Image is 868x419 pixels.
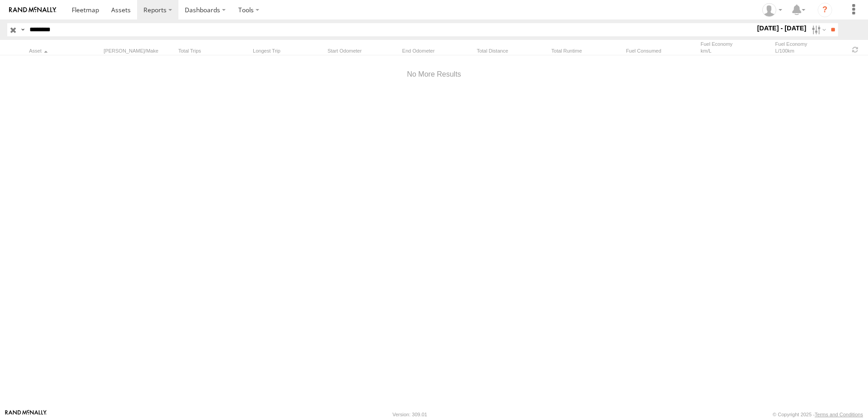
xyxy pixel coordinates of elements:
[815,412,863,417] a: Terms and Conditions
[178,48,249,54] div: Total Trips
[253,48,324,54] div: Longest Trip
[477,48,547,54] div: Total Distance
[755,23,809,33] label: [DATE] - [DATE]
[775,48,846,54] div: L/100km
[759,3,785,17] div: Zaid Abu Manneh
[808,23,828,36] label: Search Filter Options
[19,23,26,36] label: Search Query
[700,41,771,54] div: Fuel Economy
[552,48,622,54] div: Total Runtime
[327,48,398,54] div: Start Odometer
[29,48,100,54] div: Click to Sort
[775,41,846,54] div: Fuel Economy
[850,45,861,54] span: Refresh
[5,410,47,419] a: Visit our Website
[393,412,427,417] div: Version: 309.01
[9,7,56,13] img: rand-logo.svg
[773,412,863,417] div: © Copyright 2025 -
[818,3,832,17] i: ?
[700,48,771,54] div: km/L
[626,48,697,54] div: Fuel Consumed
[104,48,174,54] div: [PERSON_NAME]/Make
[402,48,473,54] div: End Odometer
